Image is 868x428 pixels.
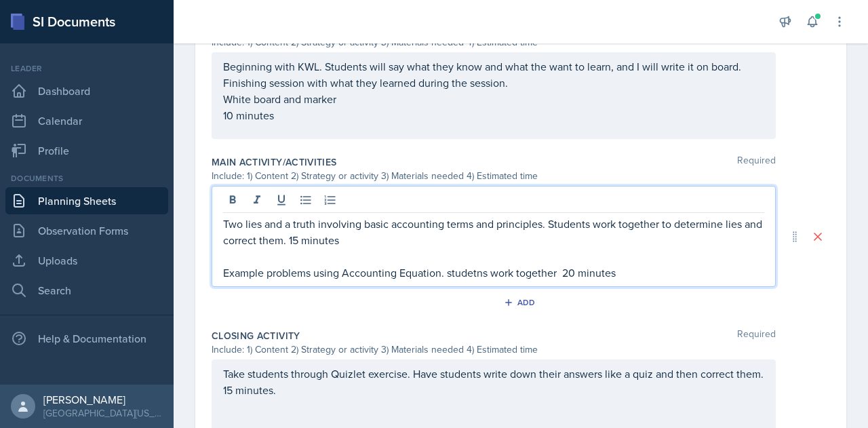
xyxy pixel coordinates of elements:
[5,107,168,134] a: Calendar
[212,155,336,169] label: Main Activity/Activities
[507,297,536,308] div: Add
[223,58,764,91] p: Beginning with KWL. Students will say what they know and what the want to learn, and I will write...
[5,172,168,184] div: Documents
[223,366,764,398] p: Take students through Quizlet exercise. Have students write down their answers like a quiz and th...
[737,155,776,169] span: Required
[5,187,168,214] a: Planning Sheets
[5,217,168,244] a: Observation Forms
[737,329,776,343] span: Required
[212,329,300,343] label: Closing Activity
[43,393,163,406] div: [PERSON_NAME]
[5,77,168,104] a: Dashboard
[5,325,168,352] div: Help & Documentation
[223,91,764,107] p: White board and marker
[43,406,163,420] div: [GEOGRAPHIC_DATA][US_STATE] in [GEOGRAPHIC_DATA]
[223,216,764,248] p: Two lies and a truth involving basic accounting terms and principles. Students work together to d...
[5,62,168,75] div: Leader
[499,292,543,313] button: Add
[223,107,764,123] p: 10 minutes
[5,247,168,274] a: Uploads
[212,343,776,357] div: Include: 1) Content 2) Strategy or activity 3) Materials needed 4) Estimated time
[212,169,776,183] div: Include: 1) Content 2) Strategy or activity 3) Materials needed 4) Estimated time
[5,137,168,164] a: Profile
[5,277,168,304] a: Search
[223,265,764,281] p: Example problems using Accounting Equation. studetns work together 20 minutes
